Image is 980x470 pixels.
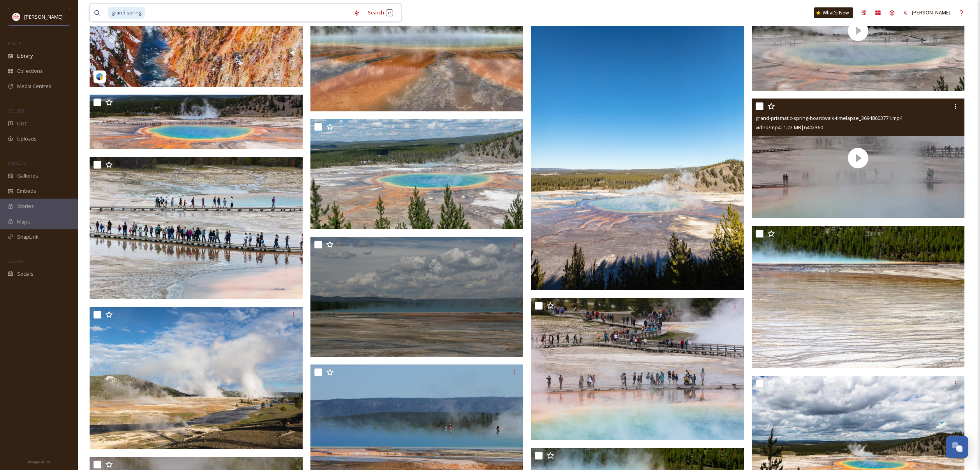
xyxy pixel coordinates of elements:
a: What's New [814,7,853,18]
span: [PERSON_NAME] [24,13,63,20]
span: Collections [17,67,43,75]
span: Embeds [17,187,36,195]
span: Media Centres [17,83,51,90]
img: grand-prismatic-spring-4_7437630734_o.jpg [310,237,523,357]
img: images%20(1).png [12,13,20,21]
img: grand-prismatic-hot-spring_28291477007_o.jpg [752,226,965,368]
span: Socials [17,270,33,278]
a: [PERSON_NAME] [899,5,954,20]
span: UGC [17,120,28,127]
span: Galleries [17,172,38,180]
span: grand-prismatic-spring-boardwalk-timelapse_36948603771.mp4 [756,114,902,121]
span: Stories [17,202,34,210]
img: grand-prismatic-spring-and-excelsior-geyser-crater-steaming-on-a-spring-morning_42107875492_o.jpg [90,307,303,449]
button: Open Chat [946,436,968,458]
span: SnapLink [17,233,39,241]
span: Privacy Policy [28,459,50,465]
img: snapsea-logo.png [96,73,104,81]
span: SOCIALS [8,258,23,264]
span: Maps [17,218,30,225]
span: MEDIA [8,40,21,46]
img: grand-prismatic-spring-boardwalks_42526599904_o.jpg [90,157,303,299]
span: COLLECT [8,108,25,114]
span: Uploads [17,135,37,143]
img: grand-prismatic-spring-from-overlook_48793693173_o.jpg [310,119,523,229]
div: Search [364,5,397,20]
span: [PERSON_NAME] [912,9,950,16]
img: thumbnail [752,99,965,218]
img: grand-prismatic-spring-panorama_37109293945_o.jpg [90,95,303,149]
span: grand spring [108,7,145,18]
img: grand-prismatic-spring-boardwalks-2_43195598592_o.jpg [531,298,744,440]
span: Library [17,52,33,60]
span: video/mp4 | 1.22 MB | 640 x 360 [756,124,823,131]
a: Privacy Policy [28,457,50,466]
span: WIDGETS [8,160,26,166]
